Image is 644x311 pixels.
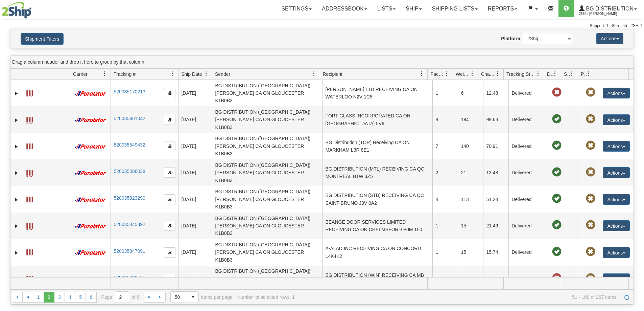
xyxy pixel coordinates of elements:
td: BG DISTRIBUTION ([GEOGRAPHIC_DATA]) [PERSON_NAME] CA ON GLOUCESTER K1B0B3 [212,106,322,133]
button: Actions [603,194,630,205]
a: Expand [13,249,20,256]
td: Delivered [508,80,549,106]
a: 6 [86,292,96,303]
td: 15 [458,213,483,239]
img: 11 - Purolator [73,171,108,176]
a: Refresh [621,292,632,303]
span: 2569 / [PERSON_NAME] [579,10,630,17]
button: Shipment Filters [21,33,64,45]
a: Go to the previous page [22,292,33,303]
td: 13.48 [483,159,508,186]
div: grid grouping header [10,55,634,69]
button: Copy to clipboard [164,141,175,151]
span: Pickup Not Assigned [586,194,595,203]
td: 4 [432,186,458,213]
button: Copy to clipboard [164,221,175,231]
td: BG DISTRIBUTION ([GEOGRAPHIC_DATA]) [PERSON_NAME] CA ON GLOUCESTER K1B0B3 [212,80,322,106]
input: Page 2 [115,292,129,303]
span: On time [552,194,562,203]
span: Delivery Status [547,71,553,77]
span: select [188,292,198,303]
button: Actions [603,141,630,152]
a: Go to the last page [155,292,166,303]
a: Expand [13,170,20,176]
td: 7 [432,133,458,159]
span: Tracking Status [506,71,536,77]
button: Copy to clipboard [164,274,175,284]
a: Weight filter column settings [467,68,478,80]
td: 8 [432,106,458,133]
span: 51 - 100 of 287 items [300,294,617,300]
td: 1 [432,80,458,106]
button: Actions [603,220,630,231]
td: BG DISTRIBUTION ([GEOGRAPHIC_DATA]) [PERSON_NAME] CA ON GLOUCESTER K1B0B3 [212,239,322,265]
a: Label [26,194,33,204]
button: Actions [596,33,623,44]
td: [PERSON_NAME] LTD RECEIVING CA ON WATERLOO N2V 1C5 [322,80,432,106]
button: Copy to clipboard [164,88,175,98]
td: Delivered [508,213,549,239]
span: Ship Date [181,71,202,77]
span: Page sizes drop down [170,291,199,303]
a: 5 [75,292,86,303]
a: Expand [13,276,20,283]
td: BG DISTRIBUTION ([GEOGRAPHIC_DATA]) [PERSON_NAME] CA ON GLOUCESTER K1B0B3 [212,186,322,213]
img: 11 - Purolator [73,91,108,96]
a: 520035823290 [114,195,145,201]
td: 15.74 [483,239,508,265]
td: Delivered [508,106,549,133]
td: 70.91 [483,133,508,159]
td: Delivered [508,133,549,159]
span: On time [552,141,562,150]
a: Recipient filter column settings [416,68,427,80]
a: Label [26,114,33,125]
button: Copy to clipboard [164,194,175,204]
td: 15 [458,239,483,265]
a: Expand [13,90,20,97]
iframe: chat widget [628,121,643,190]
td: 3 [432,266,458,292]
span: Pickup Not Assigned [586,114,595,124]
a: 520035549432 [114,142,145,148]
a: Sender filter column settings [308,68,320,80]
a: 1 [33,292,44,303]
a: Label [26,273,33,284]
span: Pickup Not Assigned [586,247,595,257]
a: Label [26,246,33,257]
a: Ship Date filter column settings [200,68,212,80]
td: In Transit [508,266,549,292]
td: BG DISTRIBUTION ([GEOGRAPHIC_DATA]) [PERSON_NAME] CA ON GLOUCESTER K1B0B3 [212,159,322,186]
td: BG DISTRIBUTION (STB) RECEIVING CA QC SAINT-BRUNO J3V 0A2 [322,186,432,213]
span: On time [552,168,562,177]
button: Copy to clipboard [164,247,175,258]
td: BG DISTRIBUTION ([GEOGRAPHIC_DATA]) [PERSON_NAME] CA ON GLOUCESTER K1B0B3 [212,213,322,239]
img: 11 - Purolator [73,250,108,255]
span: Page of 6 [101,291,140,303]
span: items per page [170,291,233,303]
td: 51.24 [483,186,508,213]
td: 1 [432,213,458,239]
td: 194 [458,106,483,133]
div: Number of selected rows: 1 [237,294,295,300]
a: Label [26,220,33,231]
td: A-ALAD INC RECEIVING CA ON CONCORD L4K4K2 [322,239,432,265]
td: 1 [432,239,458,265]
a: Tracking Status filter column settings [532,68,544,80]
span: Pickup Not Assigned [586,88,595,97]
td: 21.49 [483,213,508,239]
span: Tracking # [114,71,136,77]
td: FORT GLASS INCORPORATED CA ON [GEOGRAPHIC_DATA] 5V9 [322,106,432,133]
span: Late [552,273,562,283]
td: [DATE] [178,186,212,213]
td: 99.63 [483,106,508,133]
a: Pickup Status filter column settings [583,68,595,80]
td: BG DISTRIBUTION (WIN) RECEIVING CA MB WINNIPEG R2J 4K3 [322,266,432,292]
td: [DATE] [178,213,212,239]
a: 520035461042 [114,116,145,121]
a: BG Distribution 2569 / [PERSON_NAME] [574,0,642,17]
img: logo2569.jpg [2,2,31,19]
span: Packages [430,71,445,77]
td: 2 [432,159,458,186]
button: Actions [603,88,630,98]
td: [DATE] [178,266,212,292]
